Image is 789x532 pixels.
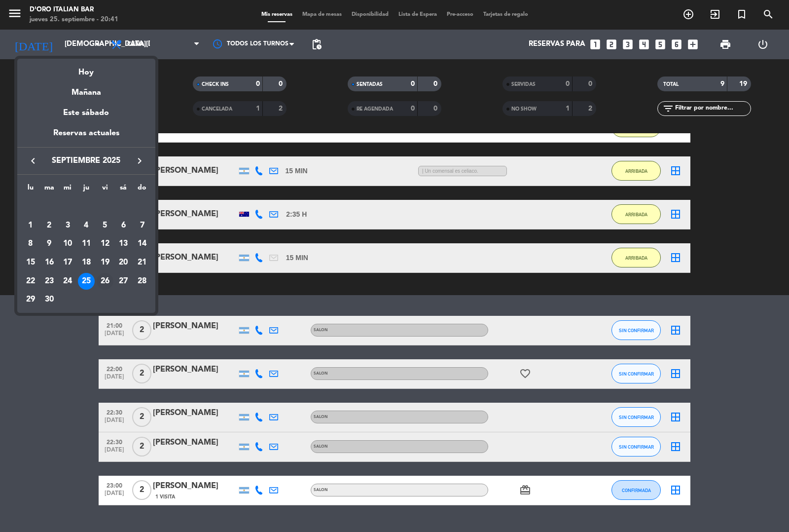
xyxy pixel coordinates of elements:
[133,216,151,235] td: 7 de septiembre de 2025
[40,216,59,235] td: 2 de septiembre de 2025
[40,182,59,197] th: martes
[58,182,77,197] th: miércoles
[40,235,59,254] td: 9 de septiembre de 2025
[17,127,155,147] div: Reservas actuales
[59,217,76,234] div: 3
[41,235,58,252] div: 9
[21,216,40,235] td: 1 de septiembre de 2025
[114,182,133,197] th: sábado
[27,155,39,167] i: keyboard_arrow_left
[96,235,114,254] td: 12 de septiembre de 2025
[115,235,132,252] div: 13
[21,182,40,197] th: lunes
[77,182,96,197] th: jueves
[114,216,133,235] td: 6 de septiembre de 2025
[115,273,132,290] div: 27
[59,273,76,290] div: 24
[21,272,40,291] td: 22 de septiembre de 2025
[96,253,114,272] td: 19 de septiembre de 2025
[133,272,151,291] td: 28 de septiembre de 2025
[17,99,155,127] div: Este sábado
[22,291,39,308] div: 29
[78,273,95,290] div: 25
[77,253,96,272] td: 18 de septiembre de 2025
[134,235,150,252] div: 14
[59,254,76,271] div: 17
[78,254,95,271] div: 18
[40,253,59,272] td: 16 de septiembre de 2025
[134,254,150,271] div: 21
[114,235,133,254] td: 13 de septiembre de 2025
[77,216,96,235] td: 4 de septiembre de 2025
[41,291,58,308] div: 30
[41,254,58,271] div: 16
[21,253,40,272] td: 15 de septiembre de 2025
[97,254,113,271] div: 19
[134,155,145,167] i: keyboard_arrow_right
[40,272,59,291] td: 23 de septiembre de 2025
[78,235,95,252] div: 11
[41,217,58,234] div: 2
[21,291,40,309] td: 29 de septiembre de 2025
[133,253,151,272] td: 21 de septiembre de 2025
[77,272,96,291] td: 25 de septiembre de 2025
[40,291,59,309] td: 30 de septiembre de 2025
[17,59,155,79] div: Hoy
[22,273,39,290] div: 22
[77,235,96,254] td: 11 de septiembre de 2025
[22,217,39,234] div: 1
[96,216,114,235] td: 5 de septiembre de 2025
[17,79,155,99] div: Mañana
[96,182,114,197] th: viernes
[58,253,77,272] td: 17 de septiembre de 2025
[22,235,39,252] div: 8
[21,197,151,216] td: SEP.
[96,272,114,291] td: 26 de septiembre de 2025
[59,235,76,252] div: 10
[22,254,39,271] div: 15
[21,235,40,254] td: 8 de septiembre de 2025
[131,154,148,167] button: keyboard_arrow_right
[114,253,133,272] td: 20 de septiembre de 2025
[58,272,77,291] td: 24 de septiembre de 2025
[133,235,151,254] td: 14 de septiembre de 2025
[97,273,113,290] div: 26
[134,217,150,234] div: 7
[41,273,58,290] div: 23
[58,235,77,254] td: 10 de septiembre de 2025
[134,273,150,290] div: 28
[97,217,113,234] div: 5
[58,216,77,235] td: 3 de septiembre de 2025
[42,154,131,167] span: septiembre 2025
[24,154,42,167] button: keyboard_arrow_left
[115,254,132,271] div: 20
[97,235,113,252] div: 12
[133,182,151,197] th: domingo
[115,217,132,234] div: 6
[114,272,133,291] td: 27 de septiembre de 2025
[78,217,95,234] div: 4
